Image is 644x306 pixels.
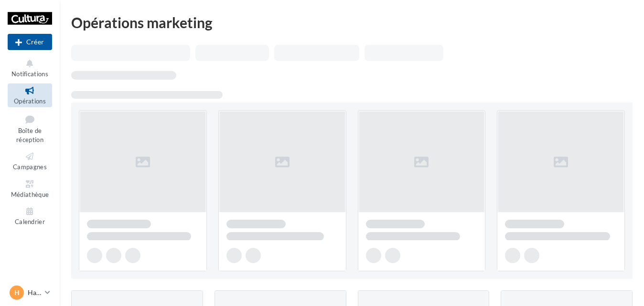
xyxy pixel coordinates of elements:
[8,204,52,227] a: Calendrier
[11,70,48,78] span: Notifications
[71,15,633,30] div: Opérations marketing
[28,288,41,297] p: Haguenau
[11,191,49,198] span: Médiathèque
[8,34,52,50] button: Créer
[8,83,52,107] a: Opérations
[8,34,52,50] div: Nouvelle campagne
[8,284,52,302] a: H Haguenau
[13,163,47,171] span: Campagnes
[14,288,20,297] span: H
[8,177,52,200] a: Médiathèque
[16,127,43,143] span: Boîte de réception
[15,218,45,225] span: Calendrier
[8,111,52,146] a: Boîte de réception
[8,149,52,173] a: Campagnes
[8,56,52,80] button: Notifications
[14,97,46,105] span: Opérations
